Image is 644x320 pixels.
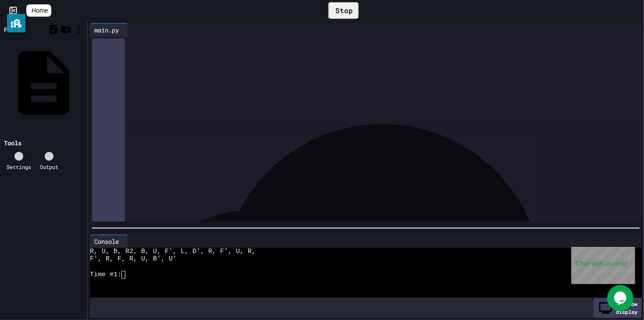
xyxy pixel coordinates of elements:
[90,255,177,263] span: F', R, F, R, U, B', U'
[90,235,128,248] div: Console
[32,6,48,15] span: Home
[90,237,123,246] div: Console
[571,247,635,284] iframe: chat widget
[40,163,58,171] div: Output
[7,14,25,32] button: privacy banner
[26,4,51,17] a: Home
[7,163,31,171] div: Settings
[90,271,121,279] span: Time #1:
[90,248,256,256] span: R, U, B, R2, B, U, F', L, D', R, F', U, R,
[4,25,21,34] div: Files
[328,2,359,19] div: Stop
[4,138,21,148] div: Tools
[90,23,128,36] div: main.py
[594,298,642,318] div: Show display
[607,285,635,311] iframe: chat widget
[90,25,123,35] div: main.py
